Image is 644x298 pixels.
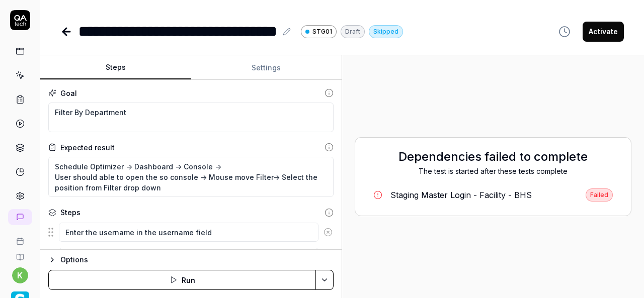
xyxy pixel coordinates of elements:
button: Activate [583,22,624,42]
div: Draft [341,25,365,38]
button: Run [48,270,316,290]
div: Suggestions [48,222,334,243]
div: Skipped [369,25,403,38]
button: Remove step [318,222,337,242]
h2: Dependencies failed to complete [365,148,621,166]
button: Settings [191,56,342,80]
a: Staging Master Login - Facility - BHSFailed [365,184,621,206]
button: Options [48,254,334,266]
button: Remove step [318,247,337,267]
div: The test is started after these tests complete [365,166,621,176]
div: Options [60,254,334,266]
button: View version history [552,22,577,42]
button: Steps [40,56,191,80]
div: Goal [60,88,77,98]
a: STG01 [301,25,337,38]
div: Steps [60,207,80,218]
a: Documentation [4,245,36,261]
div: Staging Master Login - Facility - BHS [390,189,532,201]
div: Suggestions [48,247,334,268]
div: Failed [586,188,613,202]
a: Book a call with us [4,229,36,245]
a: New conversation [8,209,32,225]
button: k [12,267,28,283]
span: STG01 [312,27,332,36]
div: Expected result [60,142,115,153]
